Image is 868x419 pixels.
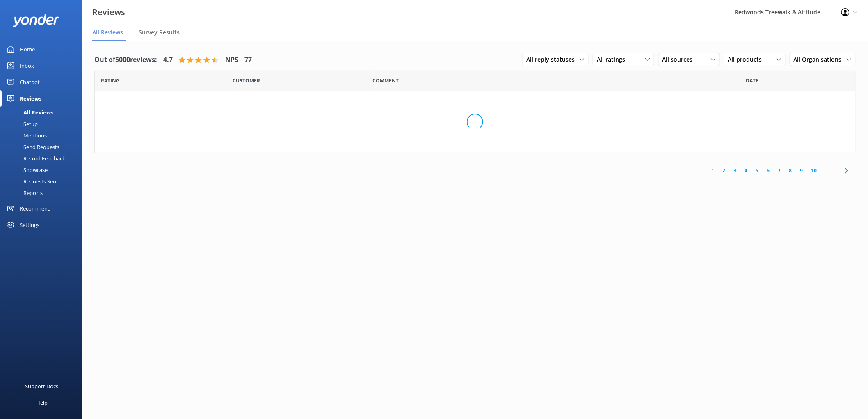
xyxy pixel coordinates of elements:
[774,167,785,174] a: 7
[25,378,59,394] div: Support Docs
[5,164,48,176] div: Showcase
[5,176,82,187] a: Requests Sent
[5,153,82,164] a: Record Feedback
[807,167,821,174] a: 10
[20,57,34,74] div: Inbox
[5,118,82,130] a: Setup
[719,167,730,174] a: 2
[5,141,59,153] div: Send Requests
[20,90,41,107] div: Reviews
[92,6,125,19] h3: Reviews
[785,167,796,174] a: 8
[20,217,39,233] div: Settings
[101,77,120,85] span: Date
[5,141,82,153] a: Send Requests
[5,130,82,141] a: Mentions
[741,167,752,174] a: 4
[796,167,807,174] a: 9
[5,187,43,199] div: Reports
[233,77,260,85] span: Date
[5,118,38,130] div: Setup
[794,55,847,64] span: All Organisations
[225,55,238,65] h4: NPS
[5,187,82,199] a: Reports
[244,55,252,65] h4: 77
[163,55,173,65] h4: 4.7
[5,153,65,164] div: Record Feedback
[746,77,759,85] span: Date
[5,130,47,141] div: Mentions
[662,55,698,64] span: All sources
[5,164,82,176] a: Showcase
[752,167,763,174] a: 5
[5,107,53,118] div: All Reviews
[728,55,767,64] span: All products
[526,55,580,64] span: All reply statuses
[139,28,180,37] span: Survey Results
[821,167,833,174] span: ...
[20,74,40,90] div: Chatbot
[20,200,51,217] div: Recommend
[5,107,82,118] a: All Reviews
[5,176,58,187] div: Requests Sent
[730,167,741,174] a: 3
[763,167,774,174] a: 6
[36,394,48,411] div: Help
[373,77,399,85] span: Question
[708,167,719,174] a: 1
[20,41,35,57] div: Home
[94,55,157,65] h4: Out of 5000 reviews:
[12,14,59,27] img: yonder-white-logo.png
[92,28,123,37] span: All Reviews
[597,55,630,64] span: All ratings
